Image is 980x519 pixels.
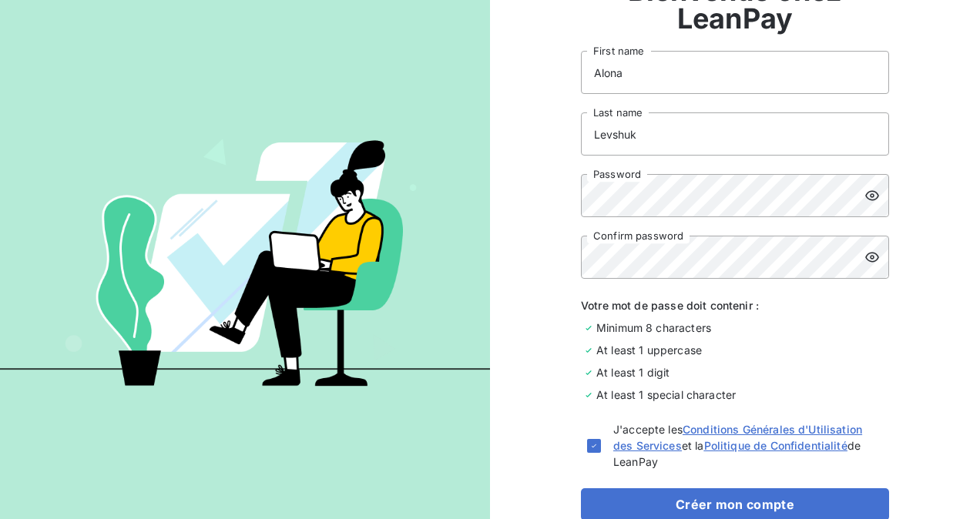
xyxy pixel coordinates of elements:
[581,112,889,156] input: placeholder
[581,51,889,94] input: placeholder
[596,320,711,336] span: Minimum 8 characters
[581,297,889,313] span: Votre mot de passe doit contenir :
[613,421,883,470] span: J'accepte les et la de LeanPay
[596,364,670,380] span: At least 1 digit
[596,342,702,358] span: At least 1 uppercase
[613,423,862,452] a: Conditions Générales d'Utilisation des Services
[596,387,736,403] span: At least 1 special character
[704,439,847,452] a: Politique de Confidentialité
